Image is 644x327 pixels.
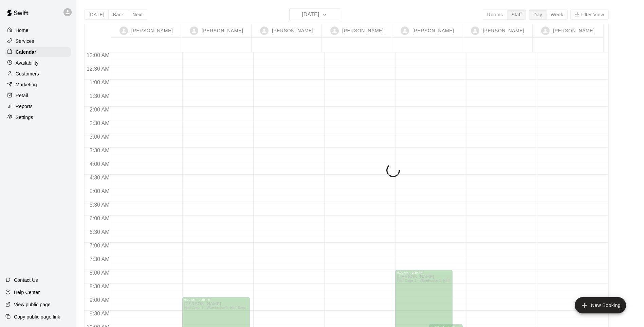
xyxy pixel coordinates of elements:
[16,38,34,45] p: Services
[5,101,71,111] a: Reports
[88,107,111,113] span: 2:00 AM
[88,120,111,126] span: 2:30 AM
[16,114,33,121] p: Settings
[342,27,384,34] p: [PERSON_NAME]
[88,80,111,85] span: 1:00 AM
[5,112,71,122] a: Settings
[14,313,60,320] p: Copy public page link
[14,277,38,283] p: Contact Us
[88,202,111,208] span: 5:30 AM
[14,289,40,296] p: Help Center
[16,49,36,55] p: Calendar
[5,80,71,90] a: Marketing
[88,243,111,248] span: 7:00 AM
[16,59,39,66] p: Availability
[272,27,313,34] p: [PERSON_NAME]
[88,229,111,235] span: 6:30 AM
[16,103,33,110] p: Reports
[88,93,111,99] span: 1:30 AM
[553,27,594,34] p: [PERSON_NAME]
[16,81,37,88] p: Marketing
[88,161,111,167] span: 4:00 AM
[5,25,71,35] a: Home
[5,47,71,57] a: Calendar
[16,27,29,34] p: Home
[16,70,39,77] p: Customers
[88,283,111,289] span: 8:30 AM
[16,92,28,99] p: Retail
[5,58,71,68] a: Availability
[88,175,111,180] span: 4:30 AM
[85,66,111,72] span: 12:30 AM
[14,301,51,308] p: View public page
[131,27,173,34] p: [PERSON_NAME]
[5,90,71,101] a: Retail
[575,297,626,313] button: add
[88,148,111,153] span: 3:30 AM
[5,36,71,46] a: Services
[184,298,248,302] div: 9:00 AM – 7:30 PM
[412,27,454,34] p: [PERSON_NAME]
[88,270,111,276] span: 8:00 AM
[88,311,111,316] span: 9:30 AM
[397,271,450,274] div: 8:00 AM – 9:30 PM
[88,134,111,140] span: 3:00 AM
[85,52,111,58] span: 12:00 AM
[202,27,243,34] p: [PERSON_NAME]
[483,27,524,34] p: [PERSON_NAME]
[88,297,111,303] span: 9:00 AM
[88,216,111,221] span: 6:00 AM
[184,306,428,310] span: Half Cage 1 - Warehouse 1, Half Cage 2 - Warehouse 1, Half Cage 3 - Warehouse 1, Half Cage 4 - Wa...
[5,69,71,79] a: Customers
[88,256,111,262] span: 7:30 AM
[88,188,111,194] span: 5:00 AM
